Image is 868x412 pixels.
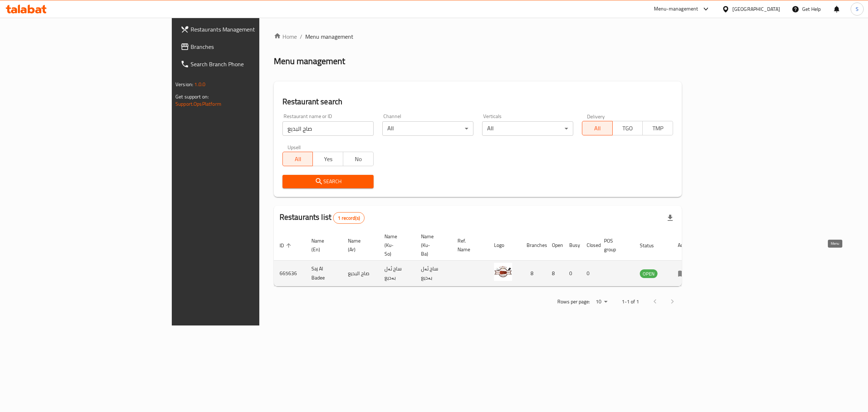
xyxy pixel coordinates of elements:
p: Rows per page: [557,297,590,306]
a: Restaurants Management [175,21,317,38]
input: Search for restaurant name or ID.. [282,121,374,136]
th: Branches [521,230,546,261]
div: Total records count [333,212,365,224]
span: Ref. Name [458,236,480,254]
th: Action [672,230,697,261]
button: Yes [312,152,343,166]
span: Get support on: [175,92,209,101]
th: Busy [563,230,581,261]
button: Search [282,175,374,188]
span: Name (Ku-So) [384,232,407,258]
div: All [482,121,573,136]
div: [GEOGRAPHIC_DATA] [732,5,780,13]
span: Name (Ar) [348,236,370,254]
span: S [856,5,859,13]
span: 1.0.0 [194,80,205,89]
span: Status [640,241,663,250]
button: TGO [612,121,643,135]
img: Saj Al Badee [494,263,512,281]
div: Rows per page: [593,297,610,307]
span: All [585,123,610,134]
td: 0 [581,261,598,286]
span: Search [288,177,368,186]
th: Closed [581,230,598,261]
td: 8 [521,261,546,286]
h2: Restaurant search [282,96,673,107]
p: 1-1 of 1 [622,297,639,306]
span: No [346,154,371,164]
span: Branches [191,42,311,51]
span: Restaurants Management [191,25,311,34]
th: Open [546,230,563,261]
span: ID [280,241,293,250]
span: Search Branch Phone [191,60,311,68]
div: All [382,121,473,136]
nav: breadcrumb [274,32,682,41]
span: Name (Ku-Ba) [421,232,443,258]
label: Delivery [587,114,605,119]
span: 1 record(s) [333,215,364,222]
td: صاج البديع [342,261,379,286]
label: Upsell [288,144,301,150]
span: TMP [646,123,670,134]
td: Saj Al Badee [306,261,342,286]
td: ساج ئەل بەدیع [379,261,415,286]
td: 0 [563,261,581,286]
div: Export file [661,209,679,227]
th: Logo [488,230,521,261]
button: All [282,152,313,166]
table: enhanced table [274,230,697,286]
span: Name (En) [311,236,333,254]
span: OPEN [640,270,658,278]
h2: Restaurants list [280,212,365,224]
button: No [343,152,374,166]
span: POS group [604,236,625,254]
h2: Menu management [274,55,345,67]
a: Branches [175,38,317,55]
button: All [582,121,613,135]
span: Version: [175,80,193,89]
div: Menu-management [654,5,698,13]
td: 8 [546,261,563,286]
span: Yes [316,154,340,164]
span: TGO [616,123,640,134]
button: TMP [642,121,673,135]
a: Support.OpsPlatform [175,99,221,109]
span: All [286,154,310,164]
a: Search Branch Phone [175,55,317,73]
td: ساج ئەل بەدیع [415,261,452,286]
span: Menu management [305,32,353,41]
